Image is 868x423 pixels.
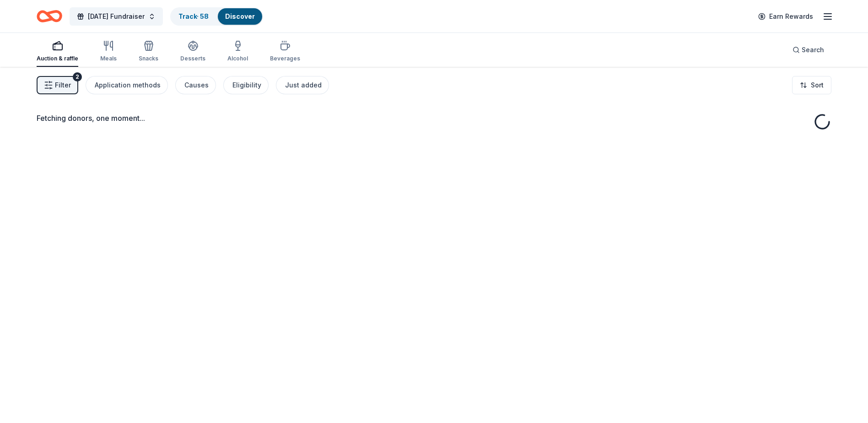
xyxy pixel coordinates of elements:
[785,41,831,59] button: Search
[37,76,78,94] button: Filter2
[170,7,263,26] button: Track· 58Discover
[175,76,216,94] button: Causes
[100,55,117,62] div: Meals
[100,37,117,67] button: Meals
[227,55,248,62] div: Alcohol
[95,80,161,91] div: Application methods
[178,12,209,20] a: Track· 58
[139,37,158,67] button: Snacks
[753,8,819,25] a: Earn Rewards
[139,55,158,62] div: Snacks
[180,37,205,67] button: Desserts
[37,113,831,124] div: Fetching donors, one moment...
[276,76,329,94] button: Just added
[225,12,255,20] a: Discover
[180,55,205,62] div: Desserts
[802,44,824,55] span: Search
[86,76,168,94] button: Application methods
[37,37,78,67] button: Auction & raffle
[70,7,163,26] button: [DATE] Fundraiser
[55,80,71,91] span: Filter
[232,80,261,91] div: Eligibility
[270,37,300,67] button: Beverages
[37,55,78,62] div: Auction & raffle
[37,5,62,27] a: Home
[73,72,82,81] div: 2
[223,76,269,94] button: Eligibility
[285,80,322,91] div: Just added
[270,55,300,62] div: Beverages
[811,80,824,91] span: Sort
[184,80,209,91] div: Causes
[88,11,145,22] span: [DATE] Fundraiser
[227,37,248,67] button: Alcohol
[792,76,831,94] button: Sort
